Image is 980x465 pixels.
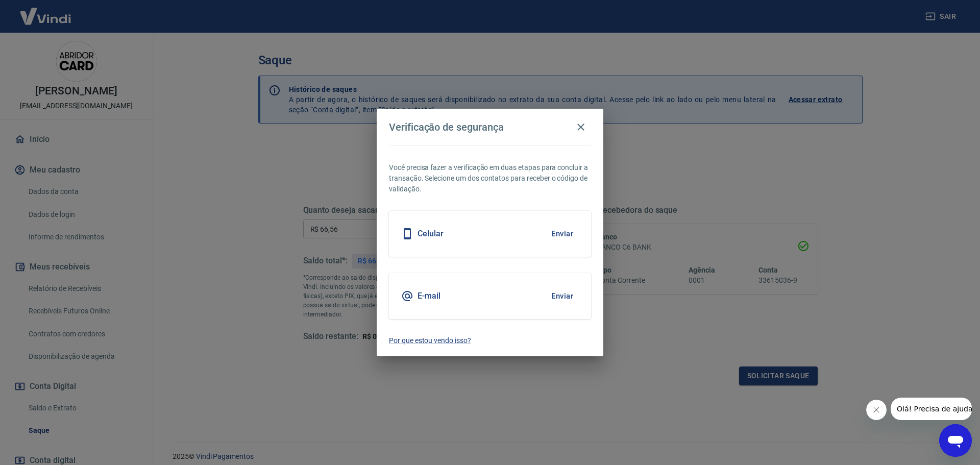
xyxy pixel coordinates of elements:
button: Enviar [546,223,579,244]
iframe: Mensagem da empresa [891,398,972,420]
h5: Celular [418,229,444,239]
h4: Verificação de segurança [389,121,504,133]
iframe: Botão para abrir a janela de mensagens [939,424,972,457]
span: Olá! Precisa de ajuda? [6,7,86,15]
p: Você precisa fazer a verificação em duas etapas para concluir a transação. Selecione um dos conta... [389,162,591,194]
h5: E-mail [418,291,440,301]
a: Por que estou vendo isso? [389,335,591,346]
button: Enviar [546,285,579,307]
iframe: Fechar mensagem [866,400,887,420]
